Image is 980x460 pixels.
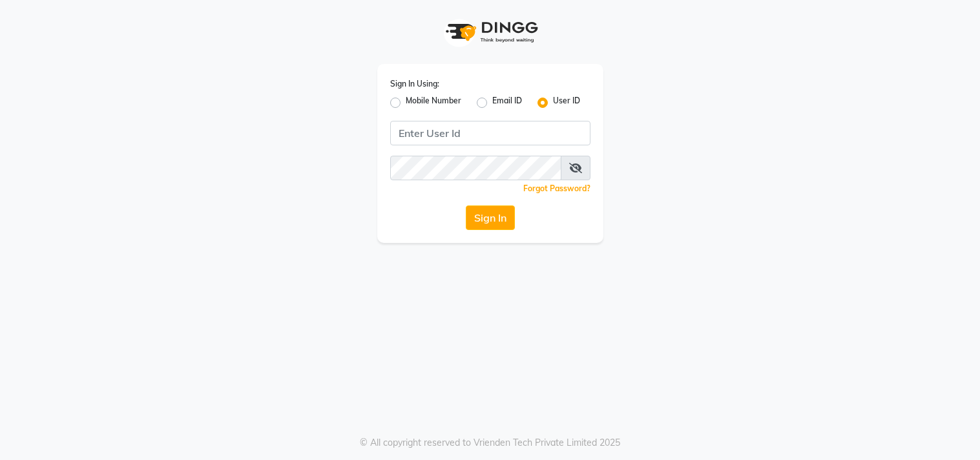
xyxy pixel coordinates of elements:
[390,121,590,145] input: Username
[406,95,461,110] label: Mobile Number
[390,156,561,180] input: Username
[390,78,439,90] label: Sign In Using:
[523,183,590,193] a: Forgot Password?
[492,95,522,110] label: Email ID
[439,13,542,51] img: logo1.svg
[553,95,580,110] label: User ID
[466,205,515,230] button: Sign In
